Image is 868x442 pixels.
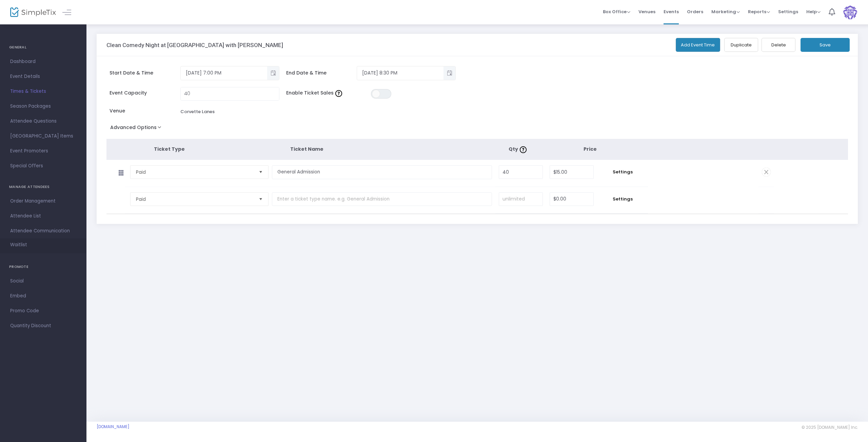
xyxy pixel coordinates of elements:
[520,146,527,153] img: question-mark
[711,8,740,15] span: Marketing
[272,192,492,206] input: Enter a ticket type name. e.g. General Admission
[724,38,758,52] button: Duplicate
[10,162,76,170] span: Special Offers
[9,180,77,194] h4: MANAGE ATTENDEES
[136,196,253,203] span: Paid
[10,132,76,141] span: [GEOGRAPHIC_DATA] Items
[600,196,645,203] span: Settings
[9,41,77,54] h4: GENERAL
[584,146,597,152] span: Price
[664,3,679,20] span: Events
[357,67,443,79] input: Select date & time
[97,424,130,429] a: [DOMAIN_NAME]
[676,38,721,52] button: Add Event Time
[801,38,850,52] button: Save
[286,89,371,97] span: Enable Ticket Sales
[106,123,168,135] button: Advanced Options
[136,169,253,175] span: Paid
[10,87,76,96] span: Times & Tickets
[256,166,265,178] button: Select
[10,72,76,81] span: Event Details
[499,193,542,206] input: unlimited
[443,66,455,80] button: Toggle popup
[106,42,283,48] h3: Clean Comedy Night at [GEOGRAPHIC_DATA] with [PERSON_NAME]
[256,193,265,206] button: Select
[762,38,795,52] button: Delete
[778,3,798,20] span: Settings
[10,102,76,111] span: Season Packages
[267,66,279,80] button: Toggle popup
[802,425,858,430] span: © 2025 [DOMAIN_NAME] Inc.
[110,107,180,114] span: Venue
[509,146,528,152] span: Qty
[748,8,770,15] span: Reports
[10,57,76,66] span: Dashboard
[10,197,76,206] span: Order Management
[550,193,593,206] input: Price
[110,69,180,77] span: Start Date & Time
[806,8,821,15] span: Help
[272,165,492,179] input: Enter a ticket type name. e.g. General Admission
[181,67,267,79] input: Select date & time
[154,146,185,152] span: Ticket Type
[600,169,645,175] span: Settings
[550,166,593,178] input: Price
[10,241,27,248] span: Waitlist
[687,3,703,20] span: Orders
[335,90,342,97] img: question-mark
[180,108,215,115] div: Corvette Lanes
[10,292,76,300] span: Embed
[10,321,76,330] span: Quantity Discount
[110,89,180,97] span: Event Capacity
[10,277,76,286] span: Social
[10,147,76,155] span: Event Promoters
[286,69,357,77] span: End Date & Time
[10,212,76,220] span: Attendee List
[603,8,630,15] span: Box Office
[10,307,76,315] span: Promo Code
[10,117,76,126] span: Attendee Questions
[290,146,323,152] span: Ticket Name
[10,227,76,235] span: Attendee Communication
[638,3,655,20] span: Venues
[9,260,77,274] h4: PROMOTE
